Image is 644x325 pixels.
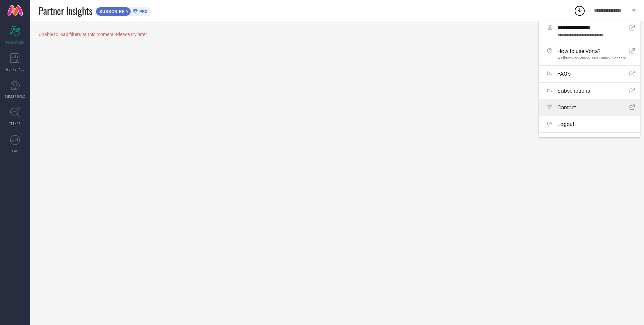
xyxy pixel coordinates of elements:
[539,43,640,65] a: How to use Vorta?Walkthrough Video/User Guide/Glossary
[557,71,571,77] span: FAQ's
[557,88,590,94] span: Subscriptions
[96,5,151,16] a: SUBSCRIBEPRO
[557,56,626,60] span: Walkthrough Video/User Guide/Glossary
[539,66,640,82] a: FAQ's
[557,48,626,54] span: How to use Vorta?
[12,148,18,153] span: FWD
[9,121,21,126] span: TRENDS
[539,99,640,116] a: Contact
[557,104,576,111] span: Contact
[96,9,126,14] span: SUBSCRIBE
[557,121,574,127] span: Logout
[39,4,92,18] span: Partner Insights
[39,32,636,37] div: Unable to load filters at this moment. Please try later.
[6,67,24,72] span: WORKSPACE
[539,83,640,99] a: Subscriptions
[5,40,25,45] span: SCORECARDS
[574,5,586,17] div: Open download list
[138,9,148,14] span: PRO
[5,94,25,99] span: SUGGESTIONS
